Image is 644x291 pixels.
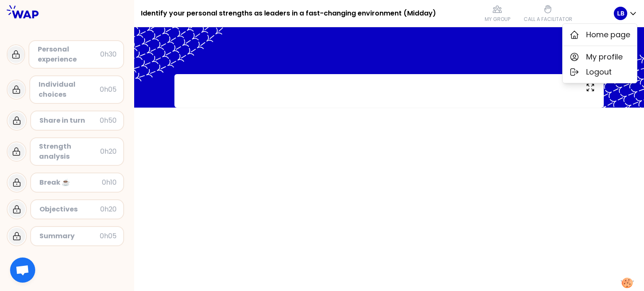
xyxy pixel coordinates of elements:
[562,23,637,83] div: LB
[39,116,100,126] div: Share in turn
[586,29,630,41] span: Home page
[39,231,100,241] div: Summary
[481,1,514,26] button: My group
[617,9,624,18] p: LB
[100,204,117,214] div: 0h20
[485,16,510,23] p: My group
[38,44,100,64] div: Personal experience
[100,49,117,59] div: 0h30
[10,258,35,283] div: Open chat
[39,80,100,100] div: Individual choices
[39,142,100,162] div: Strength analysis
[102,178,117,188] div: 0h10
[39,204,100,214] div: Objectives
[100,116,117,126] div: 0h50
[100,231,117,241] div: 0h05
[520,1,576,26] button: Call a facilitator
[39,178,102,188] div: Break ☕️
[586,51,623,63] span: My profile
[100,85,117,95] div: 0h05
[524,16,572,23] p: Call a facilitator
[586,66,612,78] span: Logout
[614,7,637,20] button: LB
[100,147,117,157] div: 0h20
